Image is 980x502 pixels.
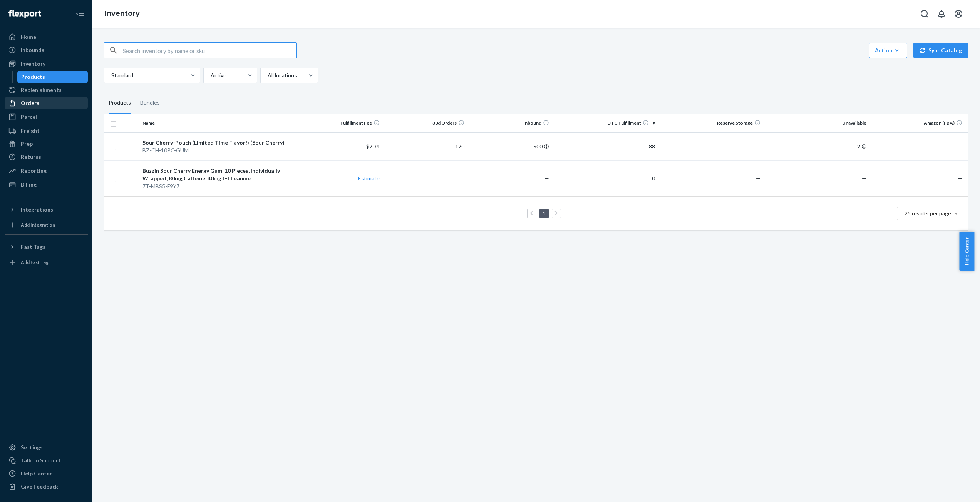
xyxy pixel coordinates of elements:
div: Help Center [21,470,52,477]
input: Search inventory by name or sku [123,43,296,58]
span: — [862,175,866,182]
div: Sour Cherry-Pouch (Limited Time Flavor!) (Sour Cherry) [142,139,295,147]
div: Reporting [21,167,47,175]
div: 7T-MBS5-F9Y7 [142,182,295,190]
th: Inbound [467,114,552,132]
th: Fulfillment Fee [298,114,383,132]
div: Home [21,33,36,41]
div: Billing [21,181,37,188]
img: Flexport logo [8,10,41,18]
div: Parcel [21,113,37,121]
div: Orders [21,99,39,107]
button: Sync Catalog [913,43,968,58]
button: Open account menu [951,6,966,22]
button: Integrations [5,203,88,216]
td: 2 [764,132,869,160]
div: Buzzin Sour Cherry Energy Gum, 10 Pieces, Individually Wrapped, 80mg Caffeine, 40mg L-Theanine [142,167,295,182]
th: DTC Fulfillment [552,114,658,132]
span: — [958,175,962,182]
a: Talk to Support [5,454,88,467]
input: All locations [267,72,268,79]
span: — [756,175,761,182]
button: Fast Tags [5,241,88,253]
a: Page 1 is your current page [541,210,547,217]
input: Active [210,72,211,79]
button: Action [869,43,907,58]
td: 500 [467,132,552,160]
a: Home [5,31,88,43]
td: 170 [383,132,467,160]
a: Estimate [358,175,380,182]
a: Inventory [5,58,88,70]
div: Add Fast Tag [21,259,49,265]
a: Inventory [105,9,140,18]
td: ― [383,160,467,196]
ol: breadcrumbs [99,3,146,25]
a: Returns [5,151,88,163]
a: Settings [5,441,88,454]
a: Prep [5,138,88,150]
div: Returns [21,153,41,161]
a: Freight [5,125,88,137]
a: Billing [5,178,88,191]
a: Inbounds [5,44,88,56]
a: Add Fast Tag [5,256,88,269]
span: — [958,143,962,150]
div: Products [21,73,45,81]
span: — [544,175,549,182]
a: Add Integration [5,219,88,231]
span: — [756,143,761,150]
div: Bundles [140,92,160,114]
button: Close Navigation [72,6,88,22]
a: Reporting [5,165,88,177]
div: Talk to Support [21,457,61,464]
div: Add Integration [21,222,55,228]
button: Open notifications [934,6,949,22]
input: Standard [111,72,111,79]
a: Products [17,71,88,83]
div: Action [875,47,901,54]
th: 30d Orders [383,114,467,132]
div: Replenishments [21,86,62,94]
div: BZ-CH-10PC-GUM [142,147,295,154]
th: Amazon (FBA) [869,114,968,132]
button: Give Feedback [5,480,88,493]
div: Products [109,92,131,114]
td: 88 [552,132,658,160]
div: Inventory [21,60,45,68]
a: Orders [5,97,88,109]
span: 25 results per page [905,210,951,217]
div: Freight [21,127,40,135]
td: 0 [552,160,658,196]
a: Help Center [5,467,88,480]
a: Replenishments [5,84,88,96]
th: Name [139,114,298,132]
span: $7.34 [366,143,380,150]
th: Unavailable [764,114,869,132]
div: Fast Tags [21,243,45,251]
a: Parcel [5,111,88,123]
div: Inbounds [21,46,44,54]
button: Help Center [959,232,974,271]
button: Open Search Box [917,6,932,22]
div: Prep [21,140,33,148]
th: Reserve Storage [658,114,764,132]
div: Settings [21,444,43,451]
div: Give Feedback [21,483,58,490]
div: Integrations [21,206,53,213]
